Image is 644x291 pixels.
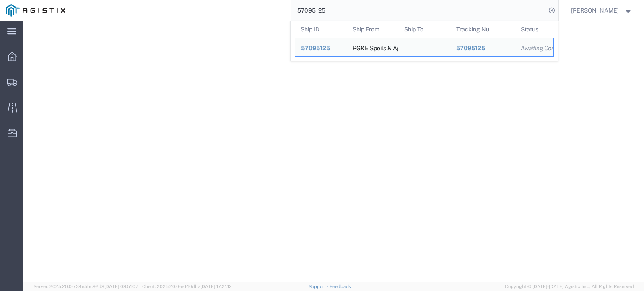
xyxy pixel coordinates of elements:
span: [DATE] 17:21:12 [200,284,232,289]
div: PG&E Spoils & Aggregates [352,38,392,56]
img: logo [6,4,65,17]
span: 57095125 [301,45,330,52]
table: Search Results [295,21,558,61]
span: Client: 2025.20.0-e640dba [142,284,232,289]
span: [DATE] 09:51:07 [104,284,138,289]
th: Ship ID [295,21,347,38]
div: Awaiting Confirmation [521,44,548,53]
input: Search for shipment number, reference number [291,0,546,21]
div: 57095125 [301,44,341,53]
a: Support [309,284,330,289]
div: 57095125 [456,44,509,53]
span: Rochelle Manzoni [571,6,619,15]
button: [PERSON_NAME] [571,5,633,15]
th: Status [515,21,554,38]
th: Tracking Nu. [450,21,515,38]
span: Copyright © [DATE]-[DATE] Agistix Inc., All Rights Reserved [505,283,634,290]
span: Server: 2025.20.0-734e5bc92d9 [34,284,138,289]
th: Ship From [346,21,398,38]
span: 57095125 [456,45,485,52]
iframe: FS Legacy Container [23,21,644,282]
a: Feedback [330,284,351,289]
th: Ship To [398,21,450,38]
